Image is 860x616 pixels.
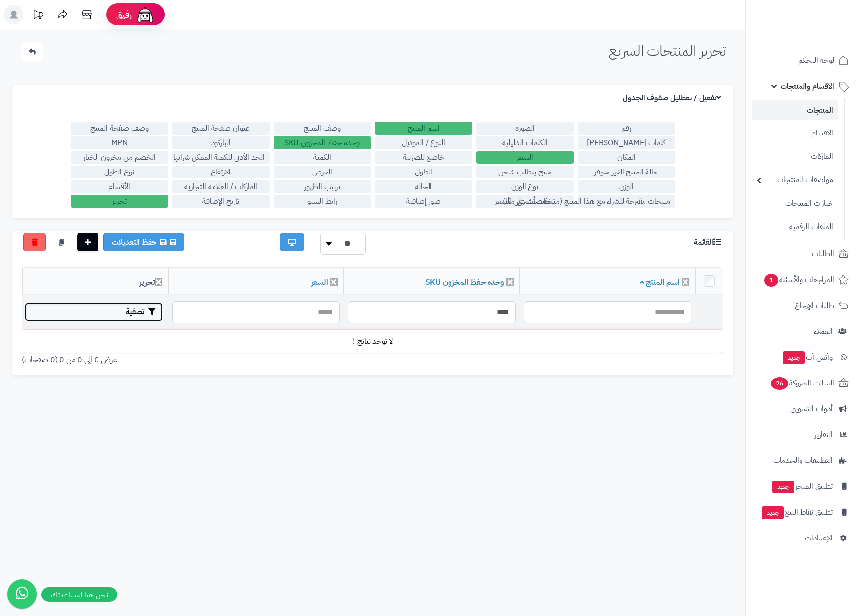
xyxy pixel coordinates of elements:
[172,122,270,135] label: عنوان صفحة المنتج
[476,195,574,208] label: تخفيضات على السعر
[798,54,834,67] span: لوحة التحكم
[375,122,472,135] label: اسم المنتج
[578,195,675,208] label: منتجات مقترحة للشراء مع هذا المنتج (منتجات تُشترى معًا)
[752,423,854,446] a: التقارير
[790,402,833,416] span: أدوات التسويق
[752,216,838,237] a: الملفات الرقمية
[375,166,472,178] label: الطول
[770,377,788,390] span: 26
[752,146,838,167] a: الماركات
[172,151,270,164] label: الحد الأدنى للكمية الممكن شرائها
[578,122,675,135] label: رقم
[476,180,574,193] label: نوع الوزن
[814,325,833,338] span: العملاء
[640,276,680,288] a: اسم المنتج
[805,531,833,545] span: الإعدادات
[172,136,270,149] label: الباركود
[172,195,270,208] label: تاريخ الإضافة
[71,136,168,149] label: MPN
[103,233,184,251] a: حفظ التعديلات
[763,273,834,287] span: المراجعات والأسئلة
[274,122,371,135] label: وصف المنتج
[752,346,854,369] a: وآتس آبجديد
[25,303,163,321] button: تصفية
[764,273,779,287] span: 1
[22,268,168,295] th: تحرير
[26,5,50,27] a: تحديثات المنصة
[752,49,854,72] a: لوحة التحكم
[752,320,854,343] a: العملاء
[694,238,723,247] h3: القائمة
[172,166,270,178] label: الارتفاع
[752,371,854,395] a: السلات المتروكة26
[274,195,371,208] label: رابط السيو
[609,42,726,58] h1: تحرير المنتجات السريع
[752,475,854,498] a: تطبيق المتجرجديد
[274,136,371,149] label: وحده حفظ المخزون SKU
[578,180,675,193] label: الوزن
[782,350,833,364] span: وآتس آب
[773,454,833,467] span: التطبيقات والخدمات
[578,166,675,178] label: حالة المنتج الغير متوفر
[770,376,834,390] span: السلات المتروكة
[311,276,328,288] a: السعر
[476,151,574,164] label: السعر
[752,526,854,550] a: الإعدادات
[814,428,833,442] span: التقارير
[752,193,838,214] a: خيارات المنتجات
[752,123,838,144] a: الأقسام
[752,449,854,472] a: التطبيقات والخدمات
[783,351,805,364] span: جديد
[22,330,723,353] td: لا توجد نتائج !
[752,170,838,191] a: مواصفات المنتجات
[752,397,854,421] a: أدوات التسويق
[476,122,574,135] label: الصورة
[762,506,784,519] span: جديد
[274,151,371,164] label: الكمية
[772,481,794,493] span: جديد
[752,500,854,524] a: تطبيق نقاط البيعجديد
[752,294,854,317] a: طلبات الإرجاع
[71,122,168,135] label: وصف صفحة المنتج
[71,166,168,178] label: نوع الطول
[375,151,472,164] label: خاضع للضريبة
[71,195,168,208] label: تحرير
[623,94,723,103] h3: تفعيل / تعطليل صفوف الجدول
[71,180,168,193] label: الأقسام
[476,136,574,149] label: الكلمات الدليلية
[15,354,373,366] div: عرض 0 إلى 0 من 0 (0 صفحات)
[71,151,168,164] label: الخصم من مخزون الخيار
[771,480,833,493] span: تطبيق المتجر
[752,100,838,120] a: المنتجات
[794,21,851,42] img: logo-2.png
[136,5,155,24] img: ai-face.png
[172,180,270,193] label: الماركات / العلامة التجارية
[116,9,132,20] span: رفيق
[761,505,833,519] span: تطبيق نقاط البيع
[752,268,854,291] a: المراجعات والأسئلة1
[752,242,854,266] a: الطلبات
[425,276,504,288] a: وحده حفظ المخزون SKU
[274,180,371,193] label: ترتيب الظهور
[812,247,834,261] span: الطلبات
[476,166,574,178] label: منتج يتطلب شحن
[795,299,834,312] span: طلبات الإرجاع
[781,79,834,93] span: الأقسام والمنتجات
[578,151,675,164] label: المكان
[375,195,472,208] label: صور إضافية
[375,136,472,149] label: النوع / الموديل
[578,136,675,149] label: كلمات [PERSON_NAME]
[274,166,371,178] label: العرض
[375,180,472,193] label: الحالة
